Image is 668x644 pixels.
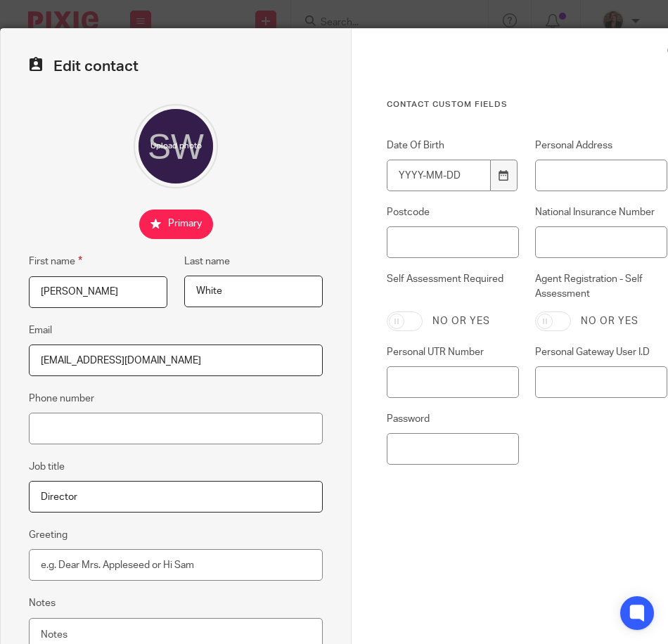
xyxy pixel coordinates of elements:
label: Postcode [387,205,519,219]
h3: Contact Custom fields [387,99,667,110]
label: Password [387,412,519,426]
input: e.g. Dear Mrs. Appleseed or Hi Sam [29,549,323,581]
label: Email [29,323,52,337]
label: Personal UTR Number [387,345,519,359]
label: First name [29,253,82,269]
label: Phone number [29,392,94,406]
label: Date Of Birth [387,139,519,153]
h2: Edit contact [29,57,323,76]
label: No or yes [581,314,638,328]
input: YYYY-MM-DD [387,160,491,191]
label: Notes [29,596,56,610]
label: Greeting [29,528,68,542]
label: Personal Address [535,139,667,153]
label: Job title [29,460,65,474]
label: Last name [184,255,230,269]
label: Agent Registration - Self Assessment [535,272,667,301]
label: No or yes [432,314,490,328]
label: National Insurance Number [535,205,667,219]
label: Self Assessment Required [387,272,519,301]
label: Personal Gateway User I.D [535,345,667,359]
